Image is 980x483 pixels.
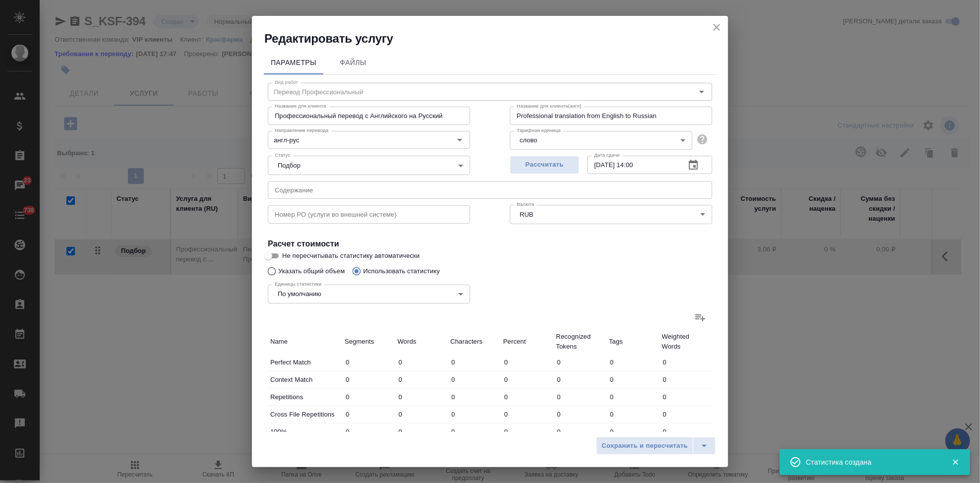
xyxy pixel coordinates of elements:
input: ✎ Введи что-нибудь [501,390,554,404]
input: ✎ Введи что-нибудь [342,390,395,404]
p: Weighted Words [662,332,710,352]
div: слово [510,131,692,150]
input: ✎ Введи что-нибудь [553,372,607,387]
input: ✎ Введи что-нибудь [501,372,554,387]
h4: Расчет стоимости [268,238,712,250]
input: ✎ Введи что-нибудь [501,424,554,439]
p: Percent [503,337,551,347]
input: ✎ Введи что-нибудь [448,372,501,387]
input: ✎ Введи что-нибудь [342,355,395,369]
button: close [709,20,724,35]
input: ✎ Введи что-нибудь [342,407,395,422]
input: ✎ Введи что-нибудь [448,390,501,404]
input: ✎ Введи что-нибудь [501,355,554,369]
input: ✎ Введи что-нибудь [342,424,395,439]
input: ✎ Введи что-нибудь [659,390,712,404]
span: Файлы [329,57,377,69]
input: ✎ Введи что-нибудь [659,424,712,439]
div: Подбор [268,156,470,175]
p: Repetitions [270,392,340,402]
input: ✎ Введи что-нибудь [395,390,448,404]
p: 100% [270,427,340,437]
p: Characters [450,337,498,347]
div: По умолчанию [268,285,470,303]
input: ✎ Введи что-нибудь [395,407,448,422]
input: ✎ Введи что-нибудь [448,407,501,422]
input: ✎ Введи что-нибудь [553,390,607,404]
button: Подбор [275,161,304,170]
div: Статистика создана [806,457,937,467]
span: Параметры [270,57,317,69]
input: ✎ Введи что-нибудь [501,407,554,422]
p: Name [270,337,340,347]
input: ✎ Введи что-нибудь [607,407,660,422]
input: ✎ Введи что-нибудь [395,424,448,439]
input: ✎ Введи что-нибудь [448,355,501,369]
input: ✎ Введи что-нибудь [395,372,448,387]
label: Добавить статистику [688,305,712,329]
button: RUB [517,210,536,219]
p: Cross File Repetitions [270,410,340,420]
input: ✎ Введи что-нибудь [607,355,660,369]
button: Рассчитать [510,156,579,174]
button: По умолчанию [275,290,324,298]
input: ✎ Введи что-нибудь [607,424,660,439]
input: ✎ Введи что-нибудь [553,355,607,369]
p: Tags [609,337,657,347]
input: ✎ Введи что-нибудь [607,372,660,387]
p: Recognized Tokens [556,332,604,352]
input: ✎ Введи что-нибудь [659,372,712,387]
div: split button [596,437,716,455]
input: ✎ Введи что-нибудь [553,424,607,439]
p: Context Match [270,375,340,385]
input: ✎ Введи что-нибудь [553,407,607,422]
input: ✎ Введи что-нибудь [395,355,448,369]
p: Segments [345,337,393,347]
button: слово [517,136,540,144]
button: Закрыть [945,458,966,467]
input: ✎ Введи что-нибудь [607,390,660,404]
input: ✎ Введи что-нибудь [342,372,395,387]
h2: Редактировать услугу [264,31,728,47]
p: Perfect Match [270,358,340,367]
span: Не пересчитывать статистику автоматически [282,251,420,261]
p: Words [398,337,446,347]
span: Рассчитать [515,159,574,171]
input: ✎ Введи что-нибудь [659,407,712,422]
input: ✎ Введи что-нибудь [448,424,501,439]
div: RUB [510,205,712,224]
input: ✎ Введи что-нибудь [659,355,712,369]
span: Сохранить и пересчитать [602,440,688,452]
button: Сохранить и пересчитать [596,437,693,455]
button: Open [453,133,467,147]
